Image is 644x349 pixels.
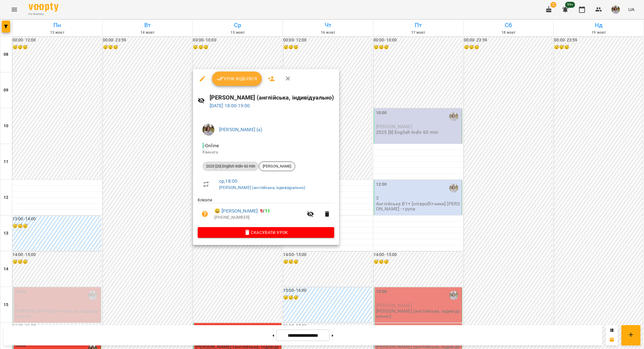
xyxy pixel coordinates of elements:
[260,208,263,214] span: 9
[198,207,212,221] button: Візит ще не сплачено. Додати оплату?
[260,208,270,214] b: /
[198,197,334,227] ul: Клієнти
[210,103,250,108] a: [DATE] 18:00-19:00
[217,75,257,82] span: Урок відбувся
[219,185,305,190] a: [PERSON_NAME] (англійська, індивідуально)
[202,149,329,155] p: Кімната
[259,164,295,169] span: [PERSON_NAME]
[259,162,295,171] div: [PERSON_NAME]
[214,207,258,215] a: 😀 [PERSON_NAME]
[214,215,303,221] p: [PHONE_NUMBER]
[212,72,262,86] button: Урок відбувся
[210,93,334,102] h6: [PERSON_NAME] (англійська, індивідуально)
[198,227,334,238] button: Скасувати Урок
[202,229,329,236] span: Скасувати Урок
[219,178,237,184] a: ср , 18:00
[202,164,259,169] span: 2025 [20] English Indiv 60 min
[202,124,214,136] img: 2afcea6c476e385b61122795339ea15c.jpg
[202,143,220,148] span: - Online
[265,208,270,214] span: 11
[219,127,262,132] a: [PERSON_NAME] (а)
